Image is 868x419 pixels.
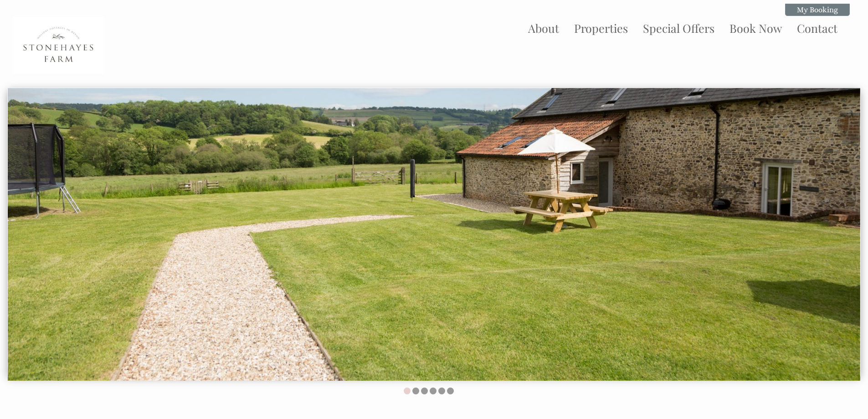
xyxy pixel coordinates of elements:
[13,17,104,74] img: Stonehayes Farm
[729,21,782,36] a: Book Now
[797,21,837,36] a: Contact
[528,21,559,36] a: About
[574,21,628,36] a: Properties
[785,4,850,16] a: My Booking
[643,21,714,36] a: Special Offers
